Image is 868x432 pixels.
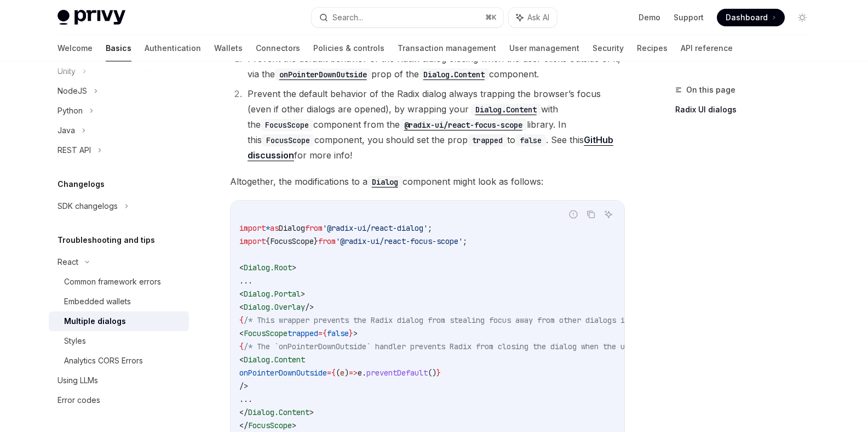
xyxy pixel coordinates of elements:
span: '@radix-ui/react-dialog' [323,223,428,233]
span: Dialog.Portal [244,289,301,299]
span: Dialog.Overlay [244,302,305,312]
button: Ask AI [601,207,616,221]
a: Demo [639,12,660,23]
div: Common framework errors [64,275,161,288]
span: Dialog [279,223,305,233]
div: Multiple dialogs [64,315,126,328]
span: import [239,236,266,246]
a: onPointerDownOutside [275,69,371,79]
a: Basics [106,35,131,61]
a: Recipes [637,35,668,61]
a: Policies & controls [313,35,384,61]
a: Transaction management [398,35,496,61]
span: < [239,302,244,312]
span: > [309,407,314,417]
button: Search...⌘K [312,8,503,27]
span: Dialog.Content [244,355,305,365]
span: FocusScope [244,328,288,338]
a: Security [593,35,624,61]
span: FocusScope [270,236,314,246]
div: Python [58,104,83,117]
span: /* The `onPointerDownOutside` handler prevents Radix from closing the dialog when the user clicks... [244,342,721,351]
span: { [239,315,244,325]
span: => [349,368,358,378]
span: as [270,223,279,233]
span: Altogether, the modifications to a component might look as follows: [230,174,625,189]
span: Dialog.Content [248,407,309,417]
span: < [239,289,244,299]
button: Copy the contents from the code block [584,207,598,221]
span: e [340,368,344,378]
span: > [292,420,296,430]
span: < [239,263,244,272]
span: Dashboard [726,12,768,23]
div: Search... [332,11,363,24]
div: SDK changelogs [58,200,118,213]
span: ; [428,223,432,233]
div: Styles [64,334,86,348]
button: Toggle dark mode [794,9,811,26]
div: NodeJS [58,84,87,98]
span: trapped [288,328,318,338]
button: Report incorrect code [566,207,580,221]
li: Prevent the default behavior of the Radix dialog always trapping the browser’s focus (even if oth... [244,86,625,163]
code: Dialog.Content [471,104,541,116]
span: /> [305,302,314,312]
span: from [305,223,323,233]
div: React [58,255,78,269]
div: Java [58,124,75,137]
img: light logo [58,10,125,25]
span: () [428,368,436,378]
span: </ [239,407,248,417]
code: FocusScope [262,134,314,146]
span: On this page [686,83,735,96]
span: ... [239,276,252,286]
span: ( [336,368,340,378]
span: Dialog.Root [244,263,292,272]
span: ... [239,394,252,404]
a: Dashboard [717,9,785,26]
span: = [327,368,331,378]
code: Dialog [367,176,403,188]
code: trapped [468,134,507,146]
span: preventDefault [366,368,428,378]
code: false [515,134,546,146]
span: FocusScope [248,420,292,430]
a: Dialog.Content [419,69,489,79]
span: false [327,328,349,338]
a: Support [674,12,704,23]
a: @radix-ui/react-focus-scope [400,119,527,130]
span: { [239,342,244,351]
span: > [301,289,305,299]
span: </ [239,420,248,430]
h5: Changelogs [58,178,105,191]
span: = [318,328,323,338]
span: > [292,263,296,272]
span: < [239,328,244,338]
span: } [436,368,441,378]
a: Embedded wallets [49,292,189,311]
span: onPointerDownOutside [239,368,327,378]
h5: Troubleshooting and tips [58,234,155,247]
span: } [314,236,318,246]
a: Wallets [214,35,243,61]
a: Analytics CORS Errors [49,351,189,371]
span: ⌘ K [485,13,497,22]
code: @radix-ui/react-focus-scope [400,119,527,131]
code: onPointerDownOutside [275,69,371,81]
code: Dialog.Content [419,69,489,81]
span: { [331,368,336,378]
span: { [323,328,327,338]
a: Multiple dialogs [49,311,189,331]
span: < [239,355,244,365]
div: REST API [58,144,91,157]
a: Dialog [367,176,403,187]
span: e [358,368,362,378]
span: from [318,236,336,246]
a: Welcome [58,35,93,61]
span: { [266,236,270,246]
a: Authentication [145,35,201,61]
span: import [239,223,266,233]
a: Error codes [49,390,189,410]
a: Connectors [256,35,300,61]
